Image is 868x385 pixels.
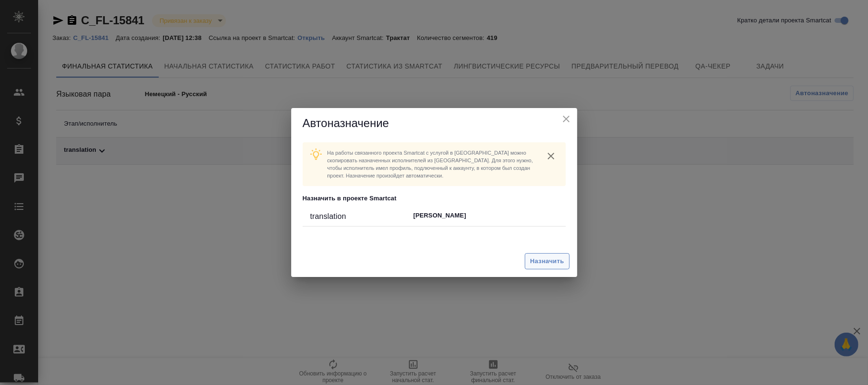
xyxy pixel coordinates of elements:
[310,211,414,222] div: translation
[303,116,566,131] h5: Автоназначение
[303,194,566,203] p: Назначить в проекте Smartcat
[544,149,558,163] button: close
[530,256,564,267] span: Назначить
[327,149,536,179] p: На работы связанного проекта Smartcat c услугой в [GEOGRAPHIC_DATA] можно скопировать назначенных...
[525,253,569,270] button: Назначить
[413,211,558,220] p: [PERSON_NAME]
[559,112,573,126] button: close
